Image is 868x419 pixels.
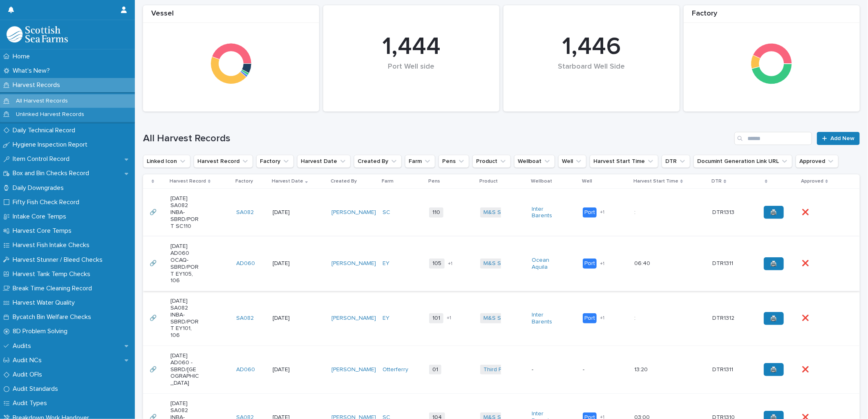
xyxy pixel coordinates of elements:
a: 🖨️ [764,312,784,325]
p: Intake Core Temps [9,213,73,221]
a: Add New [817,132,860,145]
span: 🖨️ [770,261,777,267]
a: [PERSON_NAME] [331,366,376,373]
a: M&S Select [483,315,514,322]
p: Audit NCs [9,357,48,364]
p: DTR1311 [712,259,735,267]
p: DTR [711,177,722,186]
a: Otterferry [383,366,409,373]
p: DTR1313 [712,207,736,216]
tr: 🔗🔗 [DATE] SA082 INBA-SBRD/PORT SC110SA082 [DATE][PERSON_NAME] SC 110M&S Select Inter Barents Port... [143,189,860,236]
button: Farm [405,155,435,168]
tr: 🔗🔗 [DATE] SA082 INBA-SBRD/PORT EY101, 106SA082 [DATE][PERSON_NAME] EY 101+1M&S Select Inter Baren... [143,291,860,346]
a: Inter Barents [532,206,561,220]
a: 🖨️ [764,363,784,376]
p: Audits [9,342,38,350]
span: + 1 [600,316,604,321]
button: Harvest Start Time [590,155,658,168]
span: + 1 [447,316,451,321]
p: Daily Downgrades [9,184,70,192]
p: Harvest Fish Intake Checks [9,241,96,249]
p: - [532,366,561,373]
p: : [634,207,637,216]
p: ❌ [802,365,810,373]
p: What's New? [9,67,56,75]
p: Product [479,177,498,186]
p: All Harvest Records [9,98,74,105]
a: Third Party Salmon [483,366,533,373]
p: Daily Technical Record [9,127,82,134]
button: Linked Icon [143,155,190,168]
p: [DATE] SA082 INBA-SBRD/PORT EY101, 106 [170,298,199,339]
p: [DATE] [273,260,302,267]
p: Harvest Start Time [633,177,678,186]
a: EY [383,315,390,322]
span: 110 [429,207,443,218]
span: 🖨️ [770,316,777,321]
p: Harvest Records [9,81,67,89]
div: Vessel [143,9,319,23]
p: Harvest Record [170,177,206,186]
p: Approved [801,177,823,186]
button: Harvest Date [297,155,351,168]
button: Well [558,155,586,168]
p: [DATE] AD060 OCAQ-SBRD/PORT EY105, 106 [170,243,199,284]
a: M&S Select [483,260,514,267]
button: Created By [354,155,402,168]
p: ❌ [802,207,810,216]
h1: All Harvest Records [143,133,731,145]
button: DTR [662,155,690,168]
p: Wellboat [531,177,552,186]
p: 🔗 [150,365,158,373]
p: Break Time Cleaning Record [9,285,98,292]
span: + 1 [600,210,604,215]
button: Documint Generation Link URL [694,155,792,168]
p: Bycatch Bin Welfare Checks [9,313,98,321]
div: Port [583,207,597,218]
p: Harvest Stunner / Bleed Checks [9,256,109,264]
p: 06:40 [634,259,652,267]
p: Harvest Core Temps [9,227,78,235]
div: 1,446 [517,32,666,62]
a: SA082 [236,209,254,216]
a: [PERSON_NAME] [331,209,376,216]
a: AD060 [236,260,255,267]
p: Audit Standards [9,385,65,393]
tr: 🔗🔗 [DATE] AD060 OCAQ-SBRD/PORT EY105, 106AD060 [DATE][PERSON_NAME] EY 105+1M&S Select Ocean Aquil... [143,236,860,291]
tr: 🔗🔗 [DATE] AD060 -SBRD/[GEOGRAPHIC_DATA]AD060 [DATE][PERSON_NAME] Otterferry 01Third Party Salmon ... [143,345,860,393]
input: Search [734,132,812,145]
button: Approved [796,155,839,168]
div: Port [583,259,597,269]
p: Unlinked Harvest Records [9,111,91,118]
p: ❌ [802,313,810,322]
p: [DATE] AD060 -SBRD/[GEOGRAPHIC_DATA] [170,352,199,387]
p: Audit OFIs [9,371,49,379]
p: [DATE] [273,366,302,373]
span: 105 [429,259,445,269]
p: Item Control Record [9,155,76,163]
span: 101 [429,313,443,323]
p: 🔗 [150,259,158,267]
p: Created By [331,177,357,186]
img: mMrefqRFQpe26GRNOUkG [7,26,68,42]
p: Audit Types [9,399,54,407]
p: Hygiene Inspection Report [9,141,94,149]
p: DTR1312 [712,313,736,322]
button: Harvest Record [194,155,253,168]
span: + 1 [600,261,604,266]
button: Pens [438,155,469,168]
div: Factory [684,9,860,23]
div: 1,444 [337,32,485,62]
span: + 1 [448,261,452,266]
p: Fifty Fish Check Record [9,198,86,206]
a: AD060 [236,366,255,373]
button: Factory [256,155,294,168]
a: [PERSON_NAME] [331,260,376,267]
p: Farm [382,177,394,186]
p: Factory [235,177,253,186]
p: Box and Bin Checks Record [9,169,96,177]
p: Pens [428,177,440,186]
p: 8D Problem Solving [9,328,74,335]
p: 🔗 [150,207,158,216]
